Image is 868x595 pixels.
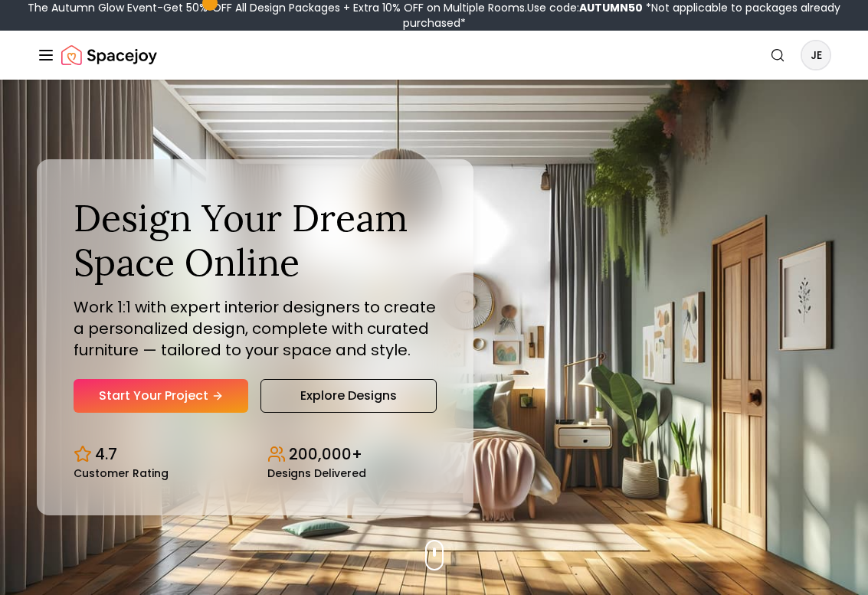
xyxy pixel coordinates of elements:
p: 200,000+ [289,443,362,465]
a: Spacejoy [61,40,157,70]
p: 4.7 [95,443,117,465]
h1: Design Your Dream Space Online [74,196,437,284]
small: Designs Delivered [267,468,366,479]
img: Spacejoy Logo [61,40,157,70]
div: Design stats [74,431,437,479]
p: Work 1:1 with expert interior designers to create a personalized design, complete with curated fu... [74,296,437,361]
small: Customer Rating [74,468,169,479]
span: JE [802,41,830,69]
nav: Global [37,31,831,80]
button: JE [801,40,831,70]
a: Explore Designs [260,379,437,413]
a: Start Your Project [74,379,248,413]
